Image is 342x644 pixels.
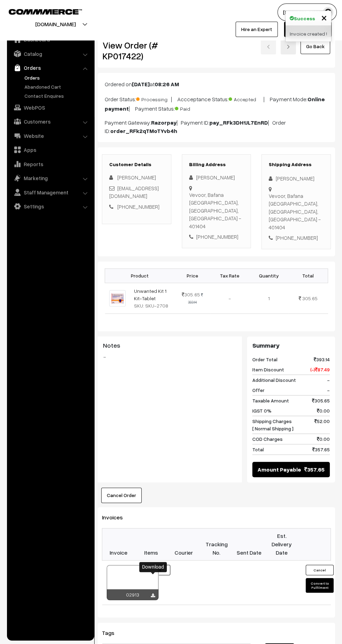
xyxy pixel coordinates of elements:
span: - [327,376,330,384]
h3: Notes [103,342,237,349]
span: Offer [252,386,265,394]
th: Items [135,528,168,560]
a: Contact Enquires [23,92,92,99]
span: 52.00 [314,417,330,432]
p: Payment Gateway: | Payment ID: | Order ID: [105,118,328,135]
span: Tags [102,629,123,636]
span: [PERSON_NAME] [117,174,156,180]
div: 02913 [107,589,158,600]
b: pay_RFk3DH1JL7EnRD [209,119,268,126]
a: Reports [9,158,92,170]
button: [PERSON_NAME] [277,3,337,21]
span: Item Discount [252,366,284,373]
a: Orders [9,61,92,74]
a: Unwanted Kit 1 Kit-Tablet [134,288,166,301]
strong: Success [294,15,315,22]
span: 357.65 [304,465,325,474]
button: Convert to Fulfilment [306,578,334,593]
span: (-) 87.49 [310,366,330,373]
a: Customers [9,115,92,128]
b: 08:26 AM [155,81,179,88]
a: Orders [23,74,92,81]
span: Paid [175,103,210,112]
blockquote: - [103,353,237,361]
button: Close [321,12,327,23]
span: Amount Payable [258,465,301,474]
div: Download [139,562,167,572]
a: Settings [9,200,92,213]
span: Additional Discount [252,376,296,384]
th: Invoice [102,528,135,560]
span: Taxable Amount [252,397,289,404]
a: Hire an Expert [236,22,278,37]
img: COMMMERCE [9,9,82,14]
p: Ordered on at [105,80,328,88]
a: Go Back [300,39,330,54]
div: Vevoor, Bafana [GEOGRAPHIC_DATA], [GEOGRAPHIC_DATA], [GEOGRAPHIC_DATA] - 401404 [269,192,324,231]
span: COD Charges [252,435,283,443]
h2: View Order (# KP017422) [103,40,171,61]
span: 305.65 [312,397,330,404]
div: [PHONE_NUMBER] [269,234,324,242]
h3: Summary [252,342,330,349]
a: Abandoned Cart [23,83,92,90]
h3: Shipping Address [269,162,324,168]
span: Invoices [102,514,131,521]
th: Courier [168,528,200,560]
span: Order Total [252,356,277,363]
a: COMMMERCE [9,7,70,15]
button: Cancel Order [101,488,142,503]
a: [PHONE_NUMBER] [117,203,159,210]
span: Total [252,446,264,453]
span: IGST 0% [252,407,272,414]
a: Website [9,129,92,142]
img: user [323,7,333,17]
img: right-arrow.png [286,45,290,49]
b: order_RFk2qTMoTYvb4h [110,127,177,134]
span: 357.65 [312,446,330,453]
div: Invoice created ! [285,26,331,42]
b: Razorpay [151,119,177,126]
button: Cancel [306,565,334,575]
span: Accepted [229,94,263,103]
h3: Billing Address [189,162,244,168]
span: 1 [268,295,270,301]
a: [EMAIL_ADDRESS][DOMAIN_NAME] [109,185,159,199]
th: Price [175,268,210,283]
span: × [321,11,327,24]
span: 0.00 [317,407,330,414]
a: Staff Management [9,186,92,199]
th: Quantity [249,268,288,283]
img: UNWANTED KIT.jpeg [109,290,126,306]
span: 305.65 [182,291,200,297]
p: Order Status: | Accceptance Status: | Payment Mode: | Payment Status: [105,94,328,113]
th: Tax Rate [210,268,249,283]
a: Marketing [9,172,92,184]
h3: Customer Details [109,162,164,168]
td: - [210,283,249,313]
button: [DOMAIN_NAME] [11,15,100,33]
div: [PERSON_NAME] [189,173,244,182]
span: Processing [136,94,171,103]
th: Est. Delivery Date [265,528,298,560]
a: Catalog [9,47,92,60]
a: My Subscription [284,22,332,37]
a: Apps [9,143,92,156]
span: 393.14 [314,356,330,363]
span: 0.00 [317,435,330,443]
span: Shipping Charges [ Normal Shipping ] [252,417,293,432]
th: Sent Date [233,528,266,560]
div: Vevoor, Bafana [GEOGRAPHIC_DATA], [GEOGRAPHIC_DATA], [GEOGRAPHIC_DATA] - 401404 [189,191,244,230]
div: [PERSON_NAME] [269,175,324,183]
div: [PHONE_NUMBER] [189,233,244,241]
span: - [327,386,330,394]
div: SKU: SKU-2708 [134,302,171,309]
a: WebPOS [9,101,92,114]
span: 305.65 [302,295,318,301]
b: [DATE] [132,81,150,88]
th: Product [105,268,175,283]
th: Total [288,268,328,283]
th: Tracking No. [200,528,233,560]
